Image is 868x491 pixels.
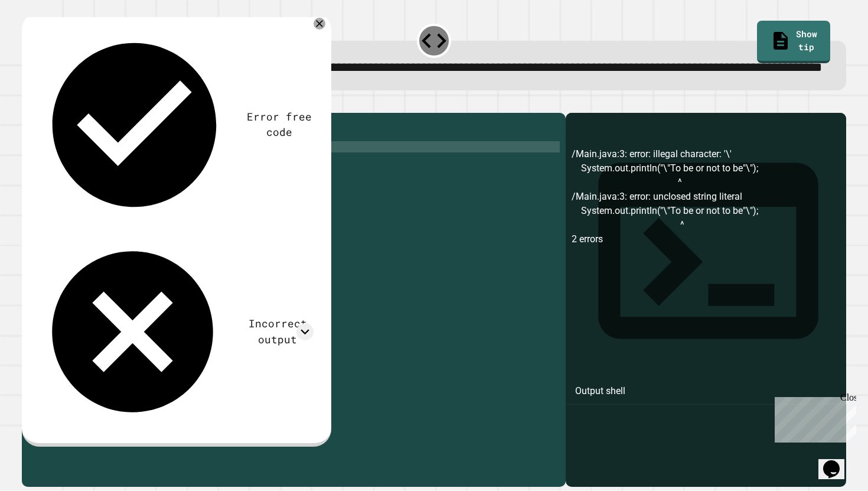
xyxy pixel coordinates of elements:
[818,444,856,479] iframe: chat widget
[572,147,841,486] div: /Main.java:3: error: illegal character: '\' System.out.println("\"To be or not to be"\"); ^ /Main...
[245,109,314,141] div: Error free code
[5,5,81,75] div: Chat with us now!Close
[242,316,314,347] div: Incorrect output
[757,21,830,63] a: Show tip
[770,392,856,443] iframe: chat widget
